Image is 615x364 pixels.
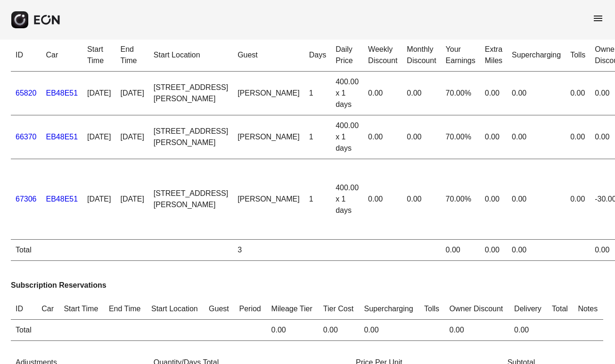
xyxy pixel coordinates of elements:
td: Total [11,240,41,261]
td: 70.00% [441,159,480,240]
a: 65820 [16,89,37,97]
td: 70.00% [441,115,480,159]
th: Period [234,299,266,320]
td: 0.00 [363,159,402,240]
td: 0.00 [566,115,590,159]
th: Weekly Discount [363,39,402,72]
td: 0.00 [566,72,590,115]
td: 0.00 [507,72,566,115]
th: Your Earnings [441,39,480,72]
td: 0.00 [480,159,507,240]
td: 1 [304,115,331,159]
td: 1 [304,72,331,115]
td: 0.00 [507,159,566,240]
div: 400.00 x 1 days [336,182,359,216]
th: Daily Price [331,39,363,72]
th: Extra Miles [480,39,507,72]
th: Car [41,39,83,72]
td: 0.00 [402,159,441,240]
td: 0.00 [566,159,590,240]
td: [STREET_ADDRESS][PERSON_NAME] [149,159,233,240]
th: Guest [204,299,234,320]
h3: Subscription Reservations [11,280,603,291]
td: [DATE] [82,159,115,240]
div: 400.00 x 1 days [336,120,359,154]
td: 0.00 [402,72,441,115]
td: 0.00 [509,320,547,341]
td: 0.00 [507,240,566,261]
td: 0.00 [402,115,441,159]
th: Mileage Tier [267,299,319,320]
td: 0.00 [363,72,402,115]
th: End Time [115,39,148,72]
th: Start Time [82,39,115,72]
th: Start Time [59,299,104,320]
th: Tolls [566,39,590,72]
th: Tier Cost [319,299,360,320]
a: EB48E51 [46,89,78,97]
td: [DATE] [115,115,148,159]
th: ID [11,299,37,320]
th: ID [11,39,41,72]
td: 0.00 [480,72,507,115]
th: Days [304,39,331,72]
th: Start Location [149,39,233,72]
th: Car [37,299,59,320]
td: [DATE] [115,159,148,240]
td: 1 [304,159,331,240]
th: Owner Discount [444,299,509,320]
td: [STREET_ADDRESS][PERSON_NAME] [149,115,233,159]
th: Notes [573,299,603,320]
td: 0.00 [319,320,360,341]
th: Guest [233,39,304,72]
td: 0.00 [480,115,507,159]
td: [PERSON_NAME] [233,72,304,115]
td: [PERSON_NAME] [233,159,304,240]
th: Total [547,299,573,320]
a: 67306 [16,195,37,203]
th: Tolls [419,299,444,320]
td: 70.00% [441,72,480,115]
th: Supercharging [359,299,419,320]
td: [PERSON_NAME] [233,115,304,159]
td: 0.00 [480,240,507,261]
td: 3 [233,240,304,261]
th: End Time [104,299,147,320]
div: 400.00 x 1 days [336,76,359,110]
td: Total [11,320,37,341]
td: 0.00 [267,320,319,341]
span: menu [592,13,604,24]
td: [DATE] [82,115,115,159]
td: [DATE] [82,72,115,115]
td: [DATE] [115,72,148,115]
a: EB48E51 [46,195,78,203]
a: 66370 [16,133,37,141]
th: Start Location [147,299,204,320]
th: Supercharging [507,39,566,72]
td: 0.00 [507,115,566,159]
td: 0.00 [363,115,402,159]
th: Delivery [509,299,547,320]
td: 0.00 [359,320,419,341]
a: EB48E51 [46,133,78,141]
th: Monthly Discount [402,39,441,72]
td: [STREET_ADDRESS][PERSON_NAME] [149,72,233,115]
td: 0.00 [441,240,480,261]
td: 0.00 [444,320,509,341]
